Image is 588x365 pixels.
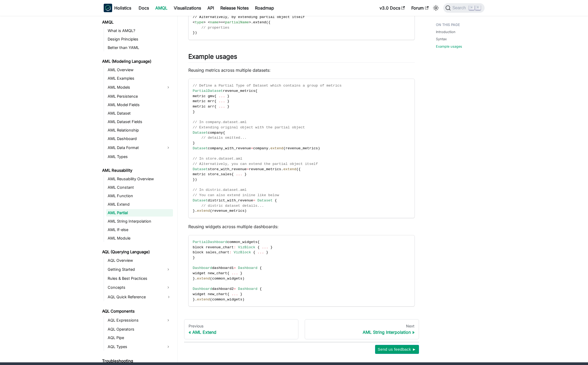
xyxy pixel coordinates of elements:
span: = [247,167,249,171]
span: Dashboard [193,266,212,270]
div: Next [309,324,414,328]
span: . [268,146,270,150]
span: > [203,20,206,24]
span: { [257,245,259,249]
a: v3.0 Docs [376,4,408,12]
nav: Docs sidebar [98,13,178,362]
a: What is AMQL? [106,27,173,34]
a: API [204,4,217,12]
span: // Extending original object with the partial object [193,125,305,129]
span: // You can also extend inline like below [193,193,279,197]
span: // properties [201,26,229,30]
span: Search [451,6,469,10]
a: AML Models [106,83,163,92]
span: . [195,277,197,281]
a: Syntax [436,37,447,42]
span: ) [242,277,244,281]
span: type [195,20,204,24]
span: < [208,20,210,24]
span: ... [257,250,264,254]
span: } [193,298,195,301]
a: AML Model Fields [106,101,173,109]
a: Better than YAML [106,44,173,51]
span: > [218,20,221,24]
span: ... [231,271,238,275]
span: widget new_chart [193,292,227,296]
span: // distric dataset details... [201,204,264,208]
span: dashboard1 [212,266,234,270]
span: ( [296,167,298,171]
span: extend [283,167,296,171]
nav: Docs pages [184,319,419,339]
span: dashboard2 [212,287,234,291]
a: AML If-else [106,226,173,233]
span: ( [210,277,212,281]
span: ( [210,298,212,301]
div: Previous [189,324,294,328]
span: ) [195,31,197,35]
span: Send us feedback ► [378,346,416,353]
span: ) [195,178,197,182]
span: metric store_sales [193,172,232,176]
a: Visualizations [171,4,204,12]
a: AML Reusability [101,167,173,174]
span: { [253,250,255,254]
span: Dataset [193,146,208,150]
span: < [223,20,225,24]
button: Expand sidebar category 'Getting Started' [163,265,173,274]
span: . [195,209,197,213]
span: { [259,287,262,291]
span: : [229,250,231,254]
span: } [193,209,195,213]
a: Example usages [436,44,462,49]
p: Reusing widgets across multiple dashboards: [188,223,415,230]
a: AQL (Querying Language) [101,248,173,256]
span: { [259,266,262,270]
span: { [275,199,277,202]
span: // In distric.dataset.aml [193,188,247,192]
button: Search (Command+K) [443,3,484,13]
span: } [266,250,268,254]
a: Forum [408,4,432,12]
a: AML Relationship [106,127,173,134]
span: metric arr [193,105,215,109]
span: // Define a Partial Type of Dataset which contains a group of metrics [193,84,342,88]
span: { [214,99,216,103]
span: // In store.dataset.aml [193,157,243,161]
span: = [251,146,253,150]
span: ... [262,245,268,249]
span: ... [218,105,225,109]
a: AMQL [152,4,171,12]
span: ... [218,99,225,103]
span: ... [218,94,225,98]
button: Switch between dark and light mode (currently light mode) [432,4,440,12]
button: Expand sidebar category 'AQL Types' [163,343,173,351]
span: > [249,20,251,24]
span: . [281,167,283,171]
span: PartialDashboard [193,240,227,244]
span: } [240,292,242,296]
span: common_widgets [212,298,242,301]
a: HolisticsHolistics [104,4,131,12]
kbd: ⌘ [469,5,474,10]
button: Expand sidebar category 'AQL Expressions' [163,316,173,325]
span: company [253,146,268,150]
a: AML Persistence [106,93,173,100]
a: Introduction [436,29,455,34]
a: AMQL [101,19,173,26]
span: ... [236,172,242,176]
span: ( [210,209,212,213]
a: AML Constant [106,184,173,191]
a: NextAML String Interpolation [305,319,419,339]
a: AML Reusability Overview [106,175,173,183]
div: AML String Interpolation [309,330,414,335]
span: . [195,298,197,301]
span: { [227,292,229,296]
span: VizBlock [238,245,255,249]
a: Roadmap [252,4,277,12]
span: } [193,256,195,260]
a: AML Function [106,192,173,200]
span: company_with_revenue [208,146,251,150]
span: } [193,277,195,281]
span: VizBlock [234,250,251,254]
